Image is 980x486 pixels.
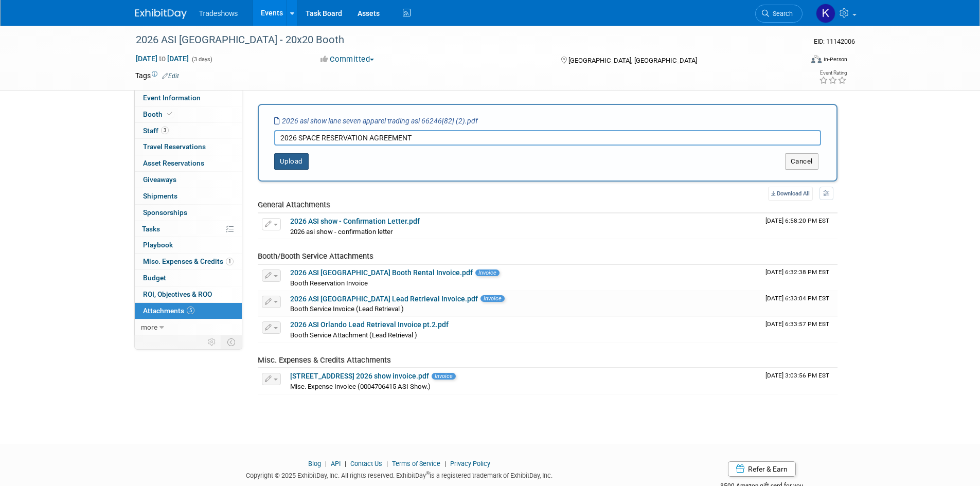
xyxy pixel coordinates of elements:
span: Giveaways [143,175,176,184]
span: to [157,55,167,63]
td: Upload Timestamp [761,213,838,239]
span: Invoice [480,295,505,302]
a: Playbook [135,237,242,253]
a: 2026 ASI Orlando Lead Retrieval Invoice pt.2.pdf [290,320,449,329]
a: Event Information [135,90,242,106]
span: Booth Service Attachment (Lead Retrieval ) [290,331,417,339]
a: Download All [768,187,813,201]
sup: ® [426,471,430,476]
span: Booth Service Invoice (Lead Retrieval ) [290,305,404,313]
td: Upload Timestamp [761,368,838,394]
span: 3 [161,127,169,134]
span: Tasks [142,225,160,233]
a: Terms of Service [392,460,440,467]
a: Misc. Expenses & Credits1 [135,254,242,269]
a: Privacy Policy [450,460,490,467]
a: API [331,460,341,467]
span: | [342,460,349,467]
span: General Attachments [258,200,330,209]
input: Enter description [274,130,821,146]
a: Staff3 [135,123,242,139]
span: Misc. Expenses & Credits [143,257,234,265]
a: Contact Us [350,460,382,467]
a: 2026 ASI show - Confirmation Letter.pdf [290,217,420,225]
span: Booth Reservation Invoice [290,279,368,287]
a: Travel Reservations [135,139,242,155]
div: Copyright © 2025 ExhibitDay, Inc. All rights reserved. ExhibitDay is a registered trademark of Ex... [135,469,664,480]
a: Giveaways [135,172,242,188]
a: more [135,319,242,335]
span: 5 [187,307,194,314]
span: Staff [143,127,169,135]
span: Upload Timestamp [765,295,829,302]
a: [STREET_ADDRESS] 2026 show invoice.pdf [290,372,429,380]
span: [GEOGRAPHIC_DATA], [GEOGRAPHIC_DATA] [568,57,697,64]
span: Booth/Booth Service Attachments [258,251,373,261]
span: Booth [143,110,174,118]
img: Karyna Kitsmey [816,4,835,23]
a: Refer & Earn [728,461,796,477]
span: Sponsorships [143,208,187,217]
img: Format-Inperson.png [811,55,822,63]
i: 2026 asi show lane seven apparel trading asi 66246[82] (2).pdf [274,117,478,125]
i: Booth reservation complete [167,111,172,117]
span: 2026 asi show - confirmation letter [290,228,393,236]
a: Search [755,5,803,23]
div: Event Format [742,53,848,69]
span: [DATE] [DATE] [135,54,189,63]
span: more [141,323,157,331]
a: Booth [135,106,242,122]
span: Tradeshows [199,9,238,17]
span: Asset Reservations [143,159,204,167]
a: Budget [135,270,242,286]
span: 1 [226,258,234,265]
div: In-Person [823,56,847,63]
a: Asset Reservations [135,155,242,171]
td: Upload Timestamp [761,265,838,291]
a: Tasks [135,221,242,237]
button: Cancel [785,153,818,170]
a: Attachments5 [135,303,242,319]
span: Shipments [143,192,177,200]
a: Sponsorships [135,205,242,221]
button: Upload [274,153,309,170]
a: ROI, Objectives & ROO [135,286,242,302]
span: Upload Timestamp [765,268,829,276]
span: ROI, Objectives & ROO [143,290,212,298]
a: 2026 ASI [GEOGRAPHIC_DATA] Lead Retrieval Invoice.pdf [290,295,478,303]
span: | [442,460,449,467]
span: (3 days) [191,56,212,63]
span: Attachments [143,307,194,315]
span: | [323,460,329,467]
a: Shipments [135,188,242,204]
td: Upload Timestamp [761,317,838,343]
span: Search [769,10,793,17]
span: Misc. Expense Invoice (0004706415 ASI Show.) [290,383,431,390]
td: Tags [135,70,179,81]
td: Upload Timestamp [761,291,838,317]
span: | [384,460,390,467]
span: Upload Timestamp [765,217,829,224]
td: Toggle Event Tabs [221,335,242,349]
a: Blog [308,460,321,467]
a: Edit [162,73,179,80]
span: Travel Reservations [143,142,206,151]
span: Upload Timestamp [765,320,829,328]
span: Playbook [143,241,173,249]
span: Event ID: 11142006 [814,38,855,45]
span: Budget [143,274,166,282]
a: 2026 ASI [GEOGRAPHIC_DATA] Booth Rental Invoice.pdf [290,268,473,277]
span: Invoice [475,269,500,276]
span: Invoice [432,373,456,380]
td: Personalize Event Tab Strip [203,335,221,349]
span: Misc. Expenses & Credits Attachments [258,355,391,365]
div: Event Rating [819,70,847,76]
button: Committed [317,54,378,65]
img: ExhibitDay [135,9,187,19]
span: Upload Timestamp [765,372,829,379]
span: Event Information [143,94,201,102]
div: 2026 ASI [GEOGRAPHIC_DATA] - 20x20 Booth [132,31,787,49]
